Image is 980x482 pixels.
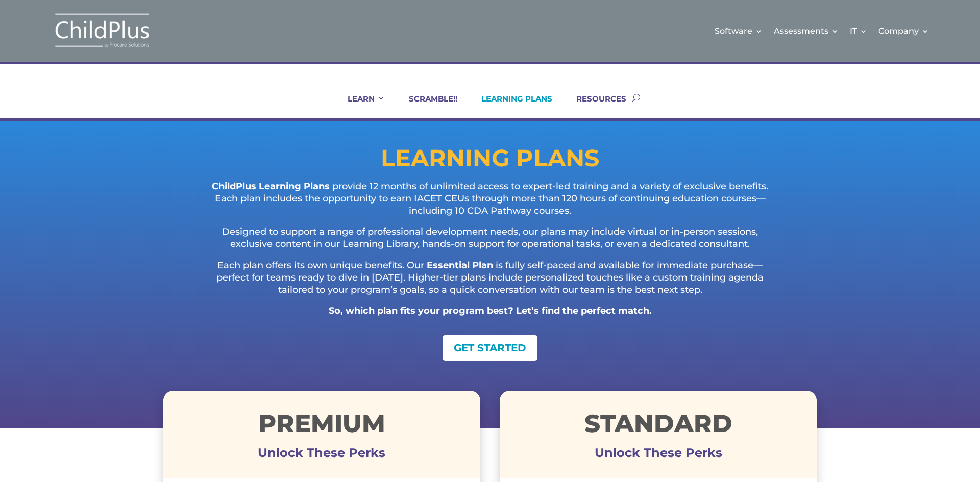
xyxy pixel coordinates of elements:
[563,94,626,118] a: RESOURCES
[427,260,493,271] strong: Essential Plan
[335,94,385,118] a: LEARN
[163,411,480,441] h1: Premium
[443,335,537,361] a: GET STARTED
[396,94,457,118] a: SCRAMBLE!!
[850,10,867,52] a: IT
[774,10,839,52] a: Assessments
[204,226,776,260] p: Designed to support a range of professional development needs, our plans may include virtual or i...
[212,181,330,192] strong: ChildPlus Learning Plans
[500,411,817,441] h1: STANDARD
[163,146,817,175] h1: LEARNING PLANS
[163,453,480,458] h3: Unlock These Perks
[469,94,552,118] a: LEARNING PLANS
[329,305,652,316] strong: So, which plan fits your program best? Let’s find the perfect match.
[500,453,817,458] h3: Unlock These Perks
[204,260,776,305] p: Each plan offers its own unique benefits. Our is fully self-paced and available for immediate pur...
[204,181,776,226] p: provide 12 months of unlimited access to expert-led training and a variety of exclusive benefits....
[715,10,763,52] a: Software
[878,10,929,52] a: Company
